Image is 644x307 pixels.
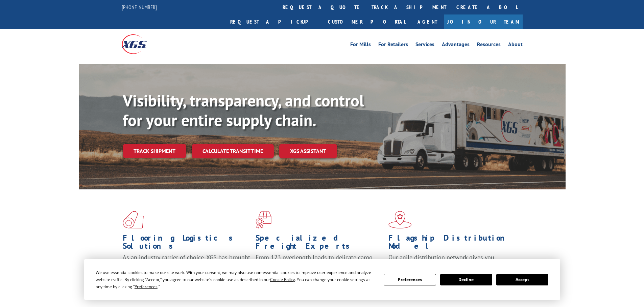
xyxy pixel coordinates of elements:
[123,234,251,253] h1: Flooring Logistics Solutions
[123,211,144,228] img: xgs-icon-total-supply-chain-intelligence-red
[388,211,412,228] img: xgs-icon-flagship-distribution-model-red
[256,253,383,283] p: From 123 overlength loads to delicate cargo, our experienced staff knows the best way to move you...
[84,259,560,300] div: Cookie Consent Prompt
[477,42,501,49] a: Resources
[415,42,434,49] a: Services
[378,42,408,49] a: For Retailers
[135,284,158,289] span: Preferences
[96,269,376,290] div: We use essential cookies to make our site work. With your consent, we may also use non-essential ...
[442,42,470,49] a: Advantages
[440,274,492,285] button: Decline
[388,234,516,253] h1: Flagship Distribution Model
[123,90,364,130] b: Visibility, transparency, and control for your entire supply chain.
[411,14,444,29] a: Agent
[123,253,250,277] span: As an industry carrier of choice, XGS has brought innovation and dedication to flooring logistics...
[256,211,271,228] img: xgs-icon-focused-on-flooring-red
[384,274,436,285] button: Preferences
[496,274,548,285] button: Accept
[279,144,337,158] a: XGS ASSISTANT
[508,42,523,49] a: About
[192,144,274,158] a: Calculate transit time
[323,14,411,29] a: Customer Portal
[270,277,295,282] span: Cookie Policy
[388,253,513,269] span: Our agile distribution network gives you nationwide inventory management on demand.
[444,14,523,29] a: Join Our Team
[350,42,371,49] a: For Mills
[225,14,323,29] a: Request a pickup
[122,4,157,10] a: [PHONE_NUMBER]
[256,234,383,253] h1: Specialized Freight Experts
[123,144,186,158] a: Track shipment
